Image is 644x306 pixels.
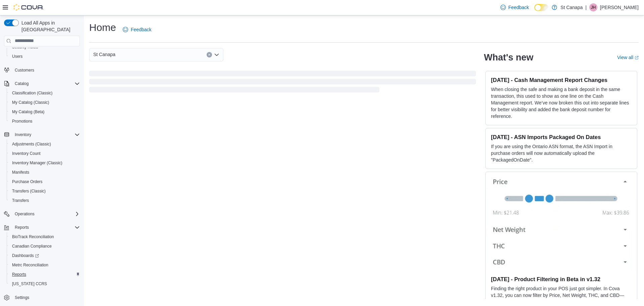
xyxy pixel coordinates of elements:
span: Inventory Count [12,151,41,156]
span: Canadian Compliance [12,244,52,249]
button: Inventory Manager (Classic) [7,158,83,168]
span: Catalog [12,80,80,88]
span: Catalog [15,81,29,86]
button: My Catalog (Beta) [7,107,83,117]
span: Reports [9,270,80,278]
button: Metrc Reconciliation [7,260,83,270]
button: Purchase Orders [7,177,83,186]
span: My Catalog (Classic) [12,100,49,105]
button: Reports [12,223,32,231]
span: BioTrack Reconciliation [12,234,54,239]
span: Purchase Orders [12,179,43,184]
p: When closing the safe and making a bank deposit in the same transaction, this used to show as one... [491,86,632,120]
button: Transfers (Classic) [7,186,83,196]
span: Transfers [12,198,29,203]
button: Classification (Classic) [7,88,83,98]
span: Customers [15,68,34,73]
p: If you are using the Ontario ASN format, the ASN Import in purchase orders will now automatically... [491,143,632,163]
span: Inventory Count [9,149,80,158]
button: Reports [1,223,83,232]
button: BioTrack Reconciliation [7,232,83,242]
span: Promotions [12,119,33,124]
span: My Catalog (Beta) [12,109,45,115]
span: Manifests [12,170,29,175]
button: Promotions [7,117,83,126]
a: BioTrack Reconciliation [9,233,57,241]
button: Catalog [12,80,31,88]
a: Dashboards [7,251,83,260]
button: Operations [12,210,37,218]
button: Open list of options [214,52,219,57]
button: My Catalog (Classic) [7,98,83,107]
button: [US_STATE] CCRS [7,279,83,289]
a: Feedback [498,1,532,14]
a: Reports [9,270,29,278]
button: Clear input [207,52,212,57]
a: Transfers [9,196,32,205]
button: Catalog [1,79,83,88]
span: St Canapa [93,50,115,58]
a: Metrc Reconciliation [9,261,51,269]
a: Inventory Count [9,149,43,158]
a: Classification (Classic) [9,89,55,97]
a: Manifests [9,168,32,176]
span: Reports [15,225,29,230]
span: Users [12,54,22,59]
a: Feedback [120,23,154,36]
h2: What's new [484,52,533,63]
span: Metrc Reconciliation [9,261,80,269]
h1: Home [89,21,116,34]
button: Inventory [12,131,34,139]
button: Manifests [7,168,83,177]
a: Adjustments (Classic) [9,140,54,148]
span: Reports [12,223,80,231]
button: Canadian Compliance [7,242,83,251]
a: Purchase Orders [9,178,45,186]
svg: External link [635,56,639,60]
span: Customers [12,66,80,74]
span: Reports [12,272,26,277]
span: BioTrack Reconciliation [9,233,80,241]
span: Inventory Manager (Classic) [9,159,80,167]
a: View allExternal link [617,55,639,60]
span: Metrc Reconciliation [12,262,48,268]
span: Transfers (Classic) [9,187,80,195]
span: Operations [15,211,35,217]
span: Promotions [9,117,80,125]
span: My Catalog (Classic) [9,98,80,106]
span: Transfers (Classic) [12,188,46,194]
span: Settings [15,295,29,300]
button: Transfers [7,196,83,205]
a: Users [9,52,25,60]
h3: [DATE] - Cash Management Report Changes [491,77,632,83]
button: Operations [1,209,83,219]
button: Customers [1,65,83,75]
p: | [585,3,587,11]
span: My Catalog (Beta) [9,108,80,116]
span: Purchase Orders [9,178,80,186]
div: Joe Hernandez [589,3,597,11]
span: Dashboards [9,252,80,260]
p: [PERSON_NAME] [600,3,639,11]
span: Classification (Classic) [9,89,80,97]
button: Reports [7,270,83,279]
span: Transfers [9,196,80,205]
a: My Catalog (Beta) [9,108,47,116]
h3: [DATE] - ASN Imports Packaged On Dates [491,134,632,140]
a: Promotions [9,117,35,125]
a: Settings [12,294,32,302]
input: Dark Mode [534,4,548,11]
span: Adjustments (Classic) [12,141,51,147]
span: Loading [89,72,476,94]
a: Transfers (Classic) [9,187,48,195]
button: Inventory [1,130,83,139]
span: Classification (Classic) [12,90,53,96]
span: Users [9,52,80,60]
span: Settings [12,293,80,302]
span: Load All Apps in [GEOGRAPHIC_DATA] [19,19,80,33]
span: Inventory [15,132,31,137]
span: Washington CCRS [9,280,80,288]
span: Feedback [131,26,151,33]
span: [US_STATE] CCRS [12,281,47,287]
